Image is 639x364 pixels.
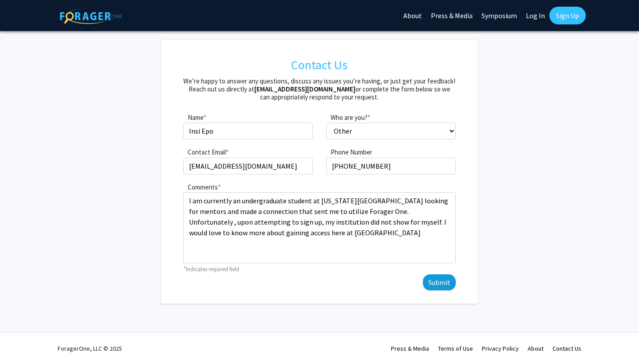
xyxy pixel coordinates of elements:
input: What's your full name? [183,123,313,139]
a: Contact Us [552,344,581,352]
label: Name [183,113,204,123]
a: Press & Media [391,344,429,352]
iframe: Chat [7,324,38,357]
button: Submit [423,274,456,290]
label: Comments [183,182,218,193]
div: ForagerOne, LLC © 2025 [58,333,122,364]
label: Who are you? [326,113,367,123]
input: What phone number can we reach you at? [326,158,456,174]
h5: We’re happy to answer any questions, discuss any issues you’re having, or just get your feedback!... [183,77,455,101]
label: Phone Number [326,147,372,158]
a: [EMAIL_ADDRESS][DOMAIN_NAME] [254,85,355,93]
h1: Contact Us [183,53,455,77]
label: Contact Email [183,147,226,158]
a: About [528,344,544,352]
input: What's your email? [183,158,313,174]
img: ForagerOne Logo [60,8,122,24]
a: Privacy Policy [482,344,519,352]
a: Terms of Use [438,344,473,352]
small: Indicates required field [186,265,239,273]
a: Sign Up [549,7,586,24]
